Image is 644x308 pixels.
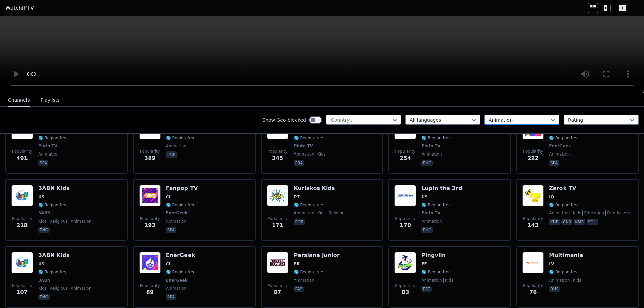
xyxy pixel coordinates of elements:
[523,283,543,288] span: Popularity
[268,283,288,288] span: Popularity
[166,210,188,216] span: EnerGeek
[529,288,537,296] span: 76
[38,135,68,141] span: 🌎 Region-free
[549,278,570,283] span: animation
[400,154,411,162] span: 254
[294,278,314,283] span: animation
[294,143,313,149] span: Pluto TV
[549,219,560,225] p: kur
[395,149,415,154] span: Popularity
[549,261,554,267] span: LV
[16,221,28,229] span: 218
[294,135,323,141] span: 🌎 Region-free
[166,286,186,291] span: animation
[421,286,432,292] p: est
[327,210,347,216] span: religious
[549,202,579,208] span: 🌎 Region-free
[574,219,585,225] p: kmr
[267,252,288,273] img: Persiana Junior
[587,219,598,225] p: sdh
[571,278,581,283] span: kids
[166,252,196,259] h6: EnerGeek
[139,252,161,273] img: EnerGeek
[527,221,538,229] span: 143
[549,151,570,157] span: animation
[421,185,462,192] h6: Lupin the 3rd
[69,286,91,291] span: animation
[294,202,323,208] span: 🌎 Region-free
[268,216,288,221] span: Popularity
[421,261,427,267] span: EE
[395,283,415,288] span: Popularity
[622,210,635,216] span: music
[294,160,304,166] p: fra
[166,202,196,208] span: 🌎 Region-free
[38,294,50,300] p: eng
[582,210,604,216] span: education
[294,219,305,225] p: por
[421,269,451,275] span: 🌎 Region-free
[272,154,283,162] span: 345
[16,288,28,296] span: 107
[522,185,544,206] img: Zarok TV
[527,154,538,162] span: 222
[139,185,161,206] img: Fanpop TV
[294,210,314,216] span: animation
[395,216,415,221] span: Popularity
[41,94,60,107] button: Playlists
[400,221,411,229] span: 170
[421,135,451,141] span: 🌎 Region-free
[38,286,47,291] span: kids
[166,261,171,267] span: CL
[421,160,433,166] p: eng
[294,151,314,157] span: animation
[8,94,30,107] button: Channels
[394,185,416,206] img: Lupin the 3rd
[38,252,91,259] h6: 3ABN Kids
[38,202,68,208] span: 🌎 Region-free
[166,185,198,192] h6: Fanpop TV
[421,143,440,149] span: Pluto TV
[605,210,620,216] span: family
[549,143,571,149] span: EnerGeek
[38,151,59,157] span: animation
[523,149,543,154] span: Popularity
[421,194,427,200] span: US
[549,135,579,141] span: 🌎 Region-free
[443,278,453,283] span: kids
[69,219,91,224] span: animation
[274,288,281,296] span: 87
[38,210,51,216] span: 3ABN
[549,194,554,200] span: IQ
[394,252,416,273] img: Pingviin
[294,269,323,275] span: 🌎 Region-free
[166,278,188,283] span: EnerGeek
[16,154,28,162] span: 491
[549,286,560,292] p: rus
[421,202,451,208] span: 🌎 Region-free
[11,252,33,273] img: 3ABN Kids
[140,283,160,288] span: Popularity
[267,185,288,206] img: Kuriakos Kids
[523,216,543,221] span: Popularity
[561,219,572,225] p: ckb
[421,252,453,259] h6: Pingviin
[38,269,68,275] span: 🌎 Region-free
[316,210,326,216] span: kids
[262,117,306,123] label: Show Geo-blocked
[549,252,583,259] h6: Multimania
[549,269,579,275] span: 🌎 Region-free
[421,219,442,224] span: animation
[166,135,196,141] span: 🌎 Region-free
[166,227,176,233] p: spa
[166,194,171,200] span: CL
[144,221,155,229] span: 193
[38,278,51,283] span: 3ABN
[294,261,300,267] span: FR
[146,288,154,296] span: 89
[12,149,32,154] span: Popularity
[166,151,177,158] p: por
[401,288,409,296] span: 83
[421,227,433,233] p: eng
[38,219,47,224] span: kids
